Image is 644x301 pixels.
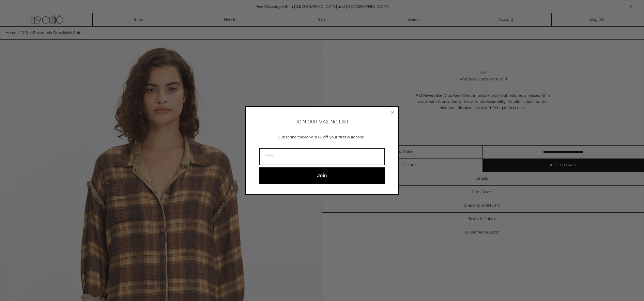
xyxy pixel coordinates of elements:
[259,167,385,184] button: Join
[389,109,396,116] button: Close dialog
[278,135,301,140] span: Subscribe to
[259,148,385,165] input: Email
[295,119,349,125] span: JOIN OUR MAILING LIST
[301,135,364,140] span: receive 10% off your first purchase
